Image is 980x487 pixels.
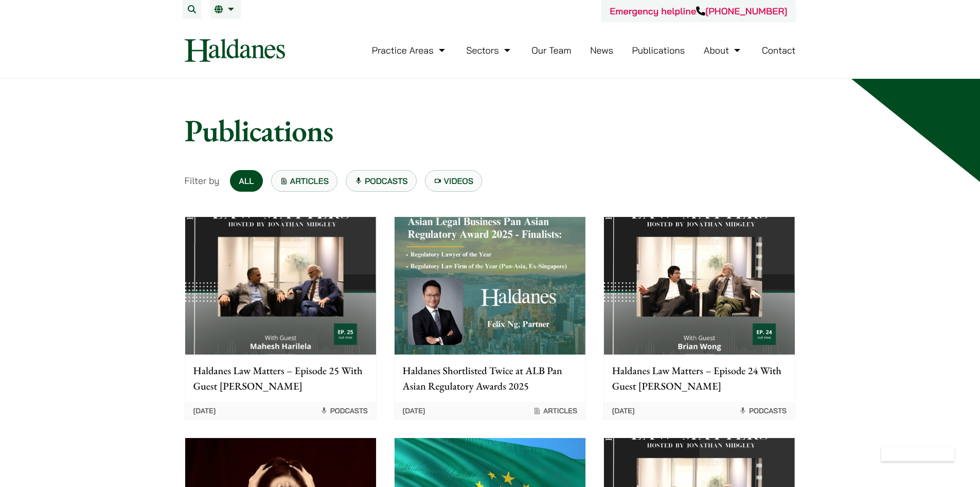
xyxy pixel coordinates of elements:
[185,216,377,420] a: Haldanes Law Matters – Episode 25 With Guest [PERSON_NAME] [DATE] Podcasts
[185,39,285,62] img: Logo of Haldanes
[762,44,796,56] a: Contact
[612,406,635,415] time: [DATE]
[372,44,448,56] a: Practice Areas
[531,44,571,56] a: Our Team
[230,170,262,192] a: All
[394,216,586,420] a: Haldanes Shortlisted Twice at ALB Pan Asian Regulatory Awards 2025 [DATE] Articles
[346,170,417,192] a: Podcasts
[590,44,613,56] a: News
[403,406,425,415] time: [DATE]
[271,170,338,192] a: Articles
[320,406,368,415] span: Podcasts
[603,216,795,420] a: Haldanes Law Matters – Episode 24 With Guest [PERSON_NAME] [DATE] Podcasts
[533,406,577,415] span: Articles
[632,44,685,56] a: Publications
[739,406,787,415] span: Podcasts
[612,363,787,394] p: Haldanes Law Matters – Episode 24 With Guest [PERSON_NAME]
[193,363,368,394] p: Haldanes Law Matters – Episode 25 With Guest [PERSON_NAME]
[425,170,483,192] a: Videos
[466,44,512,56] a: Sectors
[704,44,743,56] a: About
[610,5,787,17] a: Emergency helpline[PHONE_NUMBER]
[215,5,237,13] a: EN
[193,406,216,415] time: [DATE]
[185,174,220,188] span: Filter by
[403,363,577,394] p: Haldanes Shortlisted Twice at ALB Pan Asian Regulatory Awards 2025
[185,112,796,149] h1: Publications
